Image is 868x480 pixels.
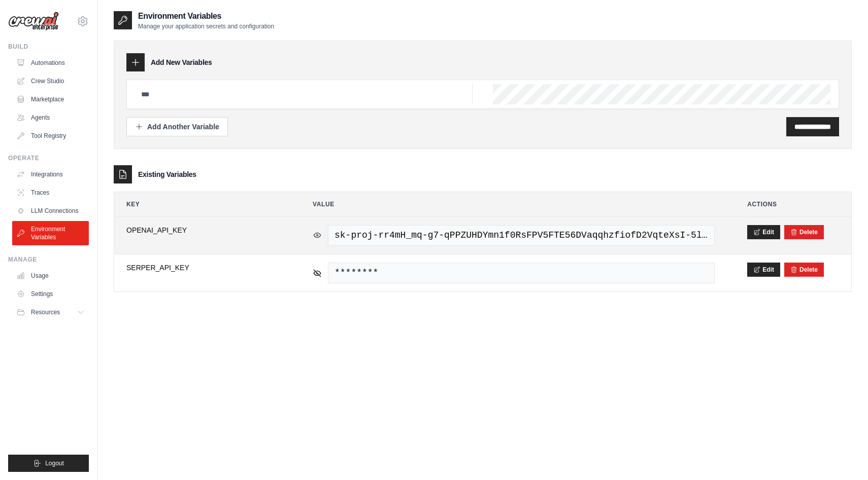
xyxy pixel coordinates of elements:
span: Logout [45,459,64,467]
img: Logo [8,12,59,31]
button: Delete [790,228,818,236]
a: Marketplace [12,91,89,107]
a: Settings [12,286,89,302]
div: Build [8,43,89,51]
span: OPENAI_API_KEY [126,225,280,235]
button: Resources [12,304,89,320]
div: Manage [8,255,89,264]
a: Automations [12,55,89,71]
h3: Add New Variables [151,57,212,67]
div: Add Another Variable [135,122,219,132]
p: Manage your application secrets and configuration [138,22,274,30]
button: Delete [790,266,818,274]
a: Usage [12,268,89,284]
a: Environment Variables [12,221,89,245]
th: Key [114,192,292,216]
a: LLM Connections [12,203,89,219]
span: SERPER_API_KEY [126,263,280,273]
a: Integrations [12,166,89,182]
h2: Environment Variables [138,10,274,22]
button: Add Another Variable [126,117,228,136]
span: sk-proj-rr4mH_mq-g7-qPPZUHDYmn1f0RsFPV5FTE56DVaqqhzfiofD2VqteXsI-5lTb9qoX0uQbOf28RT3BlbkFJHJ9HoD0... [328,225,715,246]
th: Actions [735,192,851,216]
a: Traces [12,184,89,201]
button: Logout [8,455,89,472]
a: Tool Registry [12,128,89,144]
button: Edit [747,225,780,239]
button: Edit [747,263,780,277]
div: Operate [8,154,89,162]
a: Crew Studio [12,73,89,89]
h3: Existing Variables [138,169,196,179]
a: Agents [12,109,89,126]
th: Value [301,192,727,216]
span: Resources [31,308,60,316]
